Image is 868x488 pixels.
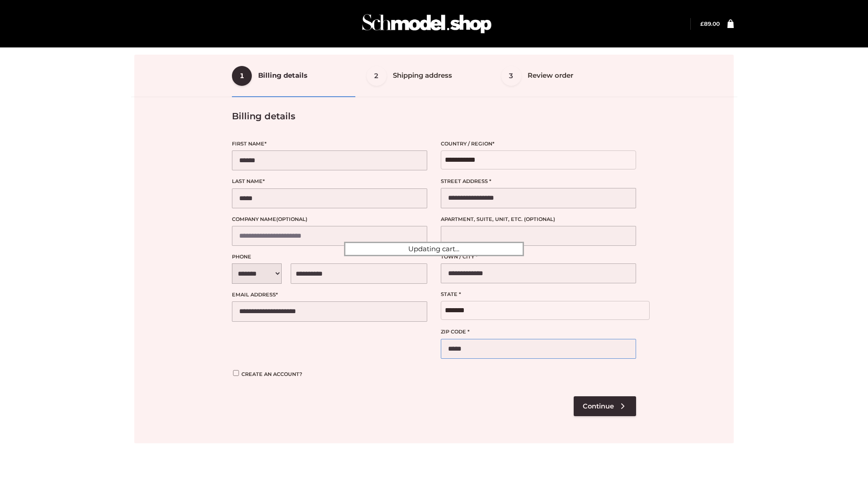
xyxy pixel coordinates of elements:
img: Schmodel Admin 964 [359,6,495,42]
a: £89.00 [700,20,720,27]
span: £ [700,20,704,27]
bdi: 89.00 [700,20,720,27]
div: Updating cart... [344,242,524,256]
